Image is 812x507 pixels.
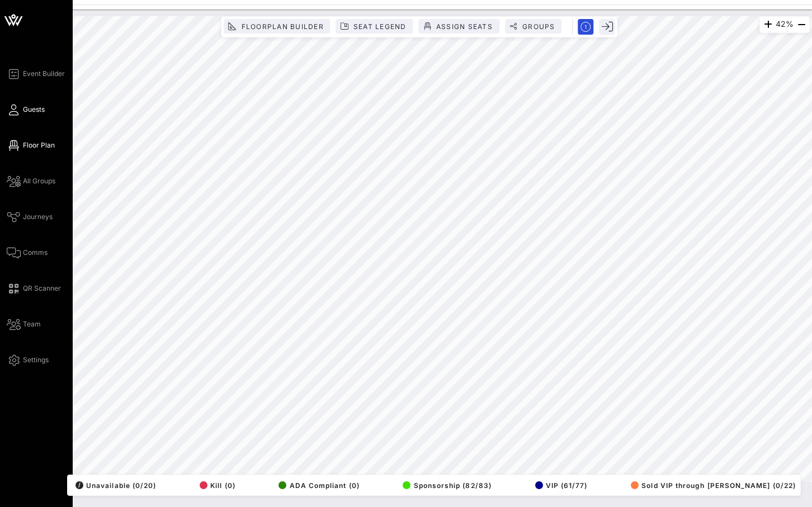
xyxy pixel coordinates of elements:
span: All Groups [23,176,55,186]
span: Sold VIP through [PERSON_NAME] (0/22) [631,481,796,490]
a: Event Builder [7,67,65,80]
a: QR Scanner [7,282,61,295]
div: 42% [759,16,810,33]
button: /Unavailable (0/20) [72,477,156,493]
span: Comms [23,248,48,258]
span: Event Builder [23,69,65,79]
button: Sold VIP through [PERSON_NAME] (0/22) [627,477,796,493]
button: Floorplan Builder [224,19,330,34]
span: Journeys [23,212,53,222]
a: Comms [7,246,48,259]
button: Assign Seats [419,19,499,34]
a: Team [7,318,41,331]
span: Sponsorship (82/83) [403,481,491,490]
a: Floor Plan [7,139,55,152]
span: VIP (61/77) [535,481,588,490]
span: Guests [23,105,45,115]
span: Seat Legend [353,22,407,31]
span: Assign Seats [436,22,493,31]
span: Groups [522,22,555,31]
span: Team [23,319,41,329]
button: Kill (0) [196,477,235,493]
button: Sponsorship (82/83) [399,477,491,493]
a: Journeys [7,210,53,224]
span: ADA Compliant (0) [278,481,359,490]
span: Settings [23,355,49,365]
span: QR Scanner [23,283,61,293]
button: Seat Legend [336,19,413,34]
button: Groups [505,19,562,34]
span: Floor Plan [23,140,55,150]
a: Guests [7,103,45,116]
div: / [75,481,83,489]
button: VIP (61/77) [532,477,588,493]
button: ADA Compliant (0) [275,477,359,493]
a: Settings [7,353,49,367]
span: Floorplan Builder [240,22,323,31]
a: All Groups [7,174,55,188]
span: Unavailable (0/20) [75,481,156,490]
span: Kill (0) [200,481,235,490]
